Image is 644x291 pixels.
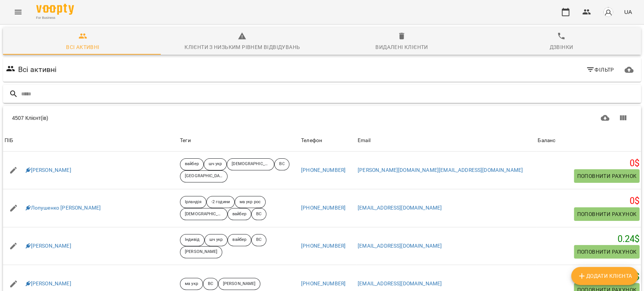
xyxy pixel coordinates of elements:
a: Лопушенко [PERSON_NAME] [26,204,101,212]
a: [EMAIL_ADDRESS][DOMAIN_NAME] [358,205,442,211]
p: Ірландія [185,199,201,205]
a: [PHONE_NUMBER] [301,167,346,173]
p: ВС [256,211,261,217]
div: ВС [251,208,266,220]
a: [PHONE_NUMBER] [301,243,346,249]
a: [EMAIL_ADDRESS][DOMAIN_NAME] [358,243,442,249]
h5: 0 $ [538,195,639,207]
p: шч укр [209,237,223,243]
span: UA [624,8,632,16]
p: [PERSON_NAME] [223,281,255,287]
button: Поповнити рахунок [574,169,639,183]
div: Ірландія [180,196,206,208]
div: ПІБ [5,136,13,145]
a: [PHONE_NUMBER] [301,280,346,286]
button: Завантажити CSV [596,109,614,127]
span: Додати клієнта [577,271,632,280]
div: Клієнти з низьким рівнем відвідувань [184,43,300,52]
button: Показати колонки [614,109,632,127]
div: Sort [358,136,370,145]
p: ма укр [185,281,198,287]
p: шч укр [209,161,222,167]
span: ПІБ [5,136,177,145]
div: [DEMOGRAPHIC_DATA][PERSON_NAME] [227,158,274,170]
div: шч укр [204,158,227,170]
a: [PERSON_NAME] [26,167,71,174]
div: [PERSON_NAME] [180,246,222,258]
p: вайбер [232,211,246,217]
button: Menu [9,3,27,21]
div: -2 години [206,196,235,208]
div: [DEMOGRAPHIC_DATA][PERSON_NAME] [180,208,227,220]
div: Дзвінки [549,43,573,52]
div: Телефон [301,136,322,145]
div: Всі активні [66,43,99,52]
span: For Business [36,15,74,20]
p: [PERSON_NAME] [185,249,217,255]
div: вайбер [180,158,204,170]
div: [GEOGRAPHIC_DATA] [180,170,227,182]
a: [EMAIL_ADDRESS][DOMAIN_NAME] [358,280,442,286]
div: ма укр [180,278,203,290]
span: Поповнити рахунок [577,210,636,219]
p: Індивід [185,237,200,243]
div: ВС [274,158,289,170]
span: Фільтр [586,65,614,74]
button: UA [621,5,635,19]
div: Table Toolbar [3,106,641,130]
p: [DEMOGRAPHIC_DATA][PERSON_NAME] [232,161,269,167]
p: [DEMOGRAPHIC_DATA][PERSON_NAME] [185,211,223,217]
p: ВС [256,237,261,243]
h5: 0.24 $ [538,233,639,245]
div: Індивід [180,234,204,246]
h5: 0 $ [538,158,639,169]
div: Видалені клієнти [375,43,428,52]
a: [PERSON_NAME] [26,242,71,250]
a: [PERSON_NAME][DOMAIN_NAME][EMAIL_ADDRESS][DOMAIN_NAME] [358,167,523,173]
div: Email [358,136,370,145]
p: вайбер [232,237,246,243]
button: Фільтр [583,63,617,77]
div: ма укр рос [235,196,266,208]
p: вайбер [185,161,199,167]
p: ВС [279,161,284,167]
div: Sort [301,136,322,145]
a: [PHONE_NUMBER] [301,205,346,211]
button: Поповнити рахунок [574,207,639,221]
span: Телефон [301,136,355,145]
div: Sort [538,136,555,145]
div: 4507 Клієнт(ів) [12,114,322,122]
h6: Всі активні [18,64,57,75]
button: Поповнити рахунок [574,245,639,259]
button: Додати клієнта [571,267,638,285]
p: ВС [208,281,213,287]
div: ВС [203,278,218,290]
div: вайбер [227,208,251,220]
h5: 0.6 $ [538,271,639,283]
img: Voopty Logo [36,4,74,15]
div: ВС [251,234,266,246]
p: [GEOGRAPHIC_DATA] [185,173,223,179]
span: Поповнити рахунок [577,172,636,181]
div: Теги [180,136,298,145]
div: [PERSON_NAME] [218,278,260,290]
div: Sort [5,136,13,145]
div: шч укр [204,234,228,246]
div: Баланс [538,136,555,145]
a: [PERSON_NAME] [26,280,71,288]
span: Email [358,136,535,145]
div: вайбер [227,234,251,246]
img: avatar_s.png [603,7,613,17]
p: -2 години [211,199,230,205]
span: Поповнити рахунок [577,247,636,256]
span: Баланс [538,136,639,145]
p: ма укр рос [240,199,261,205]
